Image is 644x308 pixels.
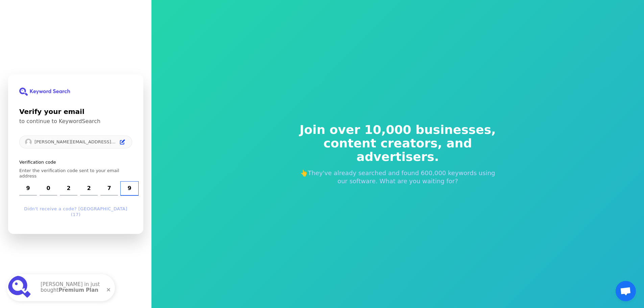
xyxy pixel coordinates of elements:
span: Join over 10,000 businesses, [295,123,501,137]
input: Digit 2 [40,182,57,195]
input: Digit 4 [80,182,98,195]
button: Edit [118,138,126,146]
p: Enter the verification code sent to your email address [19,168,132,179]
p: to continue to KeywordSearch [19,118,132,125]
p: Verification code [19,159,132,165]
input: Digit 3 [60,182,77,195]
img: Premium Plan [8,276,32,300]
span: content creators, and advertisers. [295,137,501,164]
h1: Verify your email [19,106,132,117]
input: Enter verification code. Digit 1 [19,182,37,195]
p: [PERSON_NAME][EMAIL_ADDRESS][PERSON_NAME][DOMAIN_NAME] [34,139,116,144]
strong: Premium Plan [58,287,98,293]
input: Digit 6 [121,182,138,195]
a: Open chat [616,281,636,301]
input: Digit 5 [100,182,118,195]
p: 👆They've already searched and found 600,000 keywords using our software. What are you waiting for? [295,169,501,185]
p: [PERSON_NAME] in just bought [41,282,108,294]
img: KeywordSearch [19,88,70,96]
